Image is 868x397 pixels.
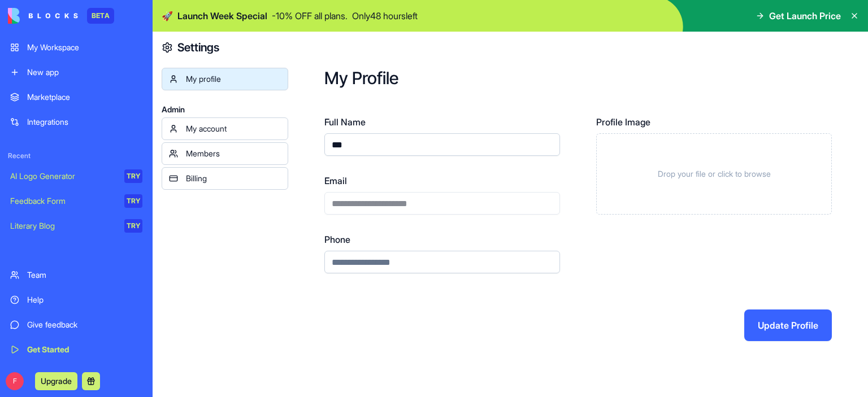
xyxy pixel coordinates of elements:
[8,8,114,24] a: BETA
[3,61,149,84] a: New app
[3,165,149,187] a: AI Logo GeneratorTRY
[162,167,288,190] a: Billing
[3,36,149,59] a: My Workspace
[324,115,560,129] label: Full Name
[27,42,142,53] div: My Workspace
[3,151,149,160] span: Recent
[124,194,142,208] div: TRY
[162,117,288,140] a: My account
[6,372,24,390] span: F
[27,116,142,128] div: Integrations
[35,372,77,390] button: Upgrade
[596,115,832,129] label: Profile Image
[177,9,267,23] span: Launch Week Special
[3,313,149,336] a: Give feedback
[3,338,149,361] a: Get Started
[658,168,771,180] span: Drop your file or click to browse
[162,142,288,165] a: Members
[162,9,173,23] span: 🚀
[27,67,142,78] div: New app
[186,148,281,159] div: Members
[3,289,149,311] a: Help
[324,174,560,187] label: Email
[124,219,142,233] div: TRY
[27,269,142,281] div: Team
[124,169,142,183] div: TRY
[177,40,219,55] h4: Settings
[186,73,281,85] div: My profile
[352,9,418,23] p: Only 48 hours left
[10,195,116,207] div: Feedback Form
[3,190,149,212] a: Feedback FormTRY
[35,375,77,386] a: Upgrade
[10,171,116,182] div: AI Logo Generator
[3,111,149,133] a: Integrations
[186,123,281,134] div: My account
[27,91,142,103] div: Marketplace
[272,9,348,23] p: - 10 % OFF all plans.
[3,86,149,108] a: Marketplace
[27,294,142,306] div: Help
[744,309,832,341] button: Update Profile
[3,215,149,237] a: Literary BlogTRY
[27,319,142,330] div: Give feedback
[162,104,288,115] span: Admin
[162,68,288,90] a: My profile
[769,9,841,23] span: Get Launch Price
[10,220,116,232] div: Literary Blog
[324,68,832,88] h2: My Profile
[324,233,560,246] label: Phone
[186,173,281,184] div: Billing
[8,8,78,24] img: logo
[27,344,142,355] div: Get Started
[3,264,149,286] a: Team
[87,8,114,24] div: BETA
[596,133,832,215] div: Drop your file or click to browse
